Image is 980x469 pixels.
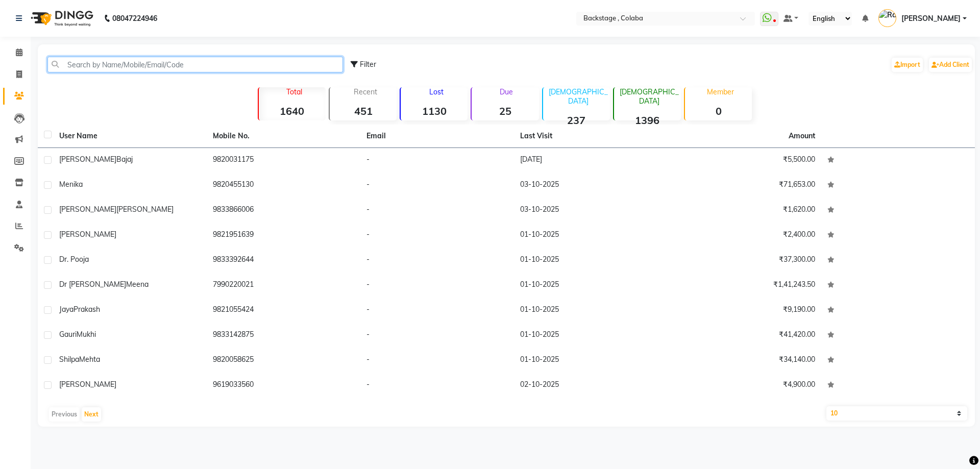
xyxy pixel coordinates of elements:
[360,125,514,148] th: Email
[685,105,752,117] strong: 0
[618,87,681,106] p: [DEMOGRAPHIC_DATA]
[668,148,821,173] td: ₹5,500.00
[207,273,360,298] td: 7990220021
[59,155,116,164] span: [PERSON_NAME]
[668,373,821,398] td: ₹4,900.00
[207,298,360,323] td: 9821055424
[668,348,821,373] td: ₹34,140.00
[207,198,360,223] td: 9833866006
[514,248,668,273] td: 01-10-2025
[782,125,821,147] th: Amount
[514,148,668,173] td: [DATE]
[207,373,360,398] td: 9619033560
[668,248,821,273] td: ₹37,300.00
[207,248,360,273] td: 9833392644
[207,348,360,373] td: 9820058625
[360,223,514,248] td: -
[547,87,610,106] p: [DEMOGRAPHIC_DATA]
[543,114,610,127] strong: 237
[259,105,326,117] strong: 1640
[878,9,896,27] img: Rashmi Banerjee
[59,380,116,389] span: [PERSON_NAME]
[472,105,538,117] strong: 25
[116,205,174,214] span: [PERSON_NAME]
[59,355,79,364] span: Shilpa
[514,298,668,323] td: 01-10-2025
[79,355,100,364] span: Mehta
[668,298,821,323] td: ₹9,190.00
[668,198,821,223] td: ₹1,620.00
[405,87,468,96] p: Lost
[59,180,83,189] span: Menika
[360,348,514,373] td: -
[689,87,752,96] p: Member
[126,280,149,289] span: Meena
[514,173,668,198] td: 03-10-2025
[668,273,821,298] td: ₹1,41,243.50
[514,198,668,223] td: 03-10-2025
[901,13,961,24] span: [PERSON_NAME]
[360,60,376,69] span: Filter
[360,148,514,173] td: -
[207,323,360,348] td: 9833142875
[207,125,360,148] th: Mobile No.
[401,105,468,117] strong: 1130
[360,248,514,273] td: -
[360,198,514,223] td: -
[514,273,668,298] td: 01-10-2025
[207,173,360,198] td: 9820455130
[207,223,360,248] td: 9821951639
[360,273,514,298] td: -
[116,155,133,164] span: Bajaj
[668,223,821,248] td: ₹2,400.00
[330,105,397,117] strong: 451
[112,4,157,33] b: 08047224946
[59,305,73,314] span: Jaya
[514,348,668,373] td: 01-10-2025
[668,173,821,198] td: ₹71,653.00
[360,323,514,348] td: -
[263,87,326,96] p: Total
[59,230,116,239] span: [PERSON_NAME]
[614,114,681,127] strong: 1396
[334,87,397,96] p: Recent
[82,407,101,422] button: Next
[47,57,343,72] input: Search by Name/Mobile/Email/Code
[53,125,207,148] th: User Name
[514,323,668,348] td: 01-10-2025
[360,173,514,198] td: -
[514,223,668,248] td: 01-10-2025
[474,87,538,96] p: Due
[59,280,126,289] span: Dr [PERSON_NAME]
[360,373,514,398] td: -
[514,125,668,148] th: Last Visit
[59,255,89,264] span: Dr. Pooja
[207,148,360,173] td: 9820031175
[77,330,96,339] span: Mukhi
[59,330,77,339] span: Gauri
[73,305,100,314] span: Prakash
[59,205,116,214] span: [PERSON_NAME]
[668,323,821,348] td: ₹41,420.00
[514,373,668,398] td: 02-10-2025
[892,58,923,72] a: Import
[360,298,514,323] td: -
[929,58,972,72] a: Add Client
[26,4,96,33] img: logo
